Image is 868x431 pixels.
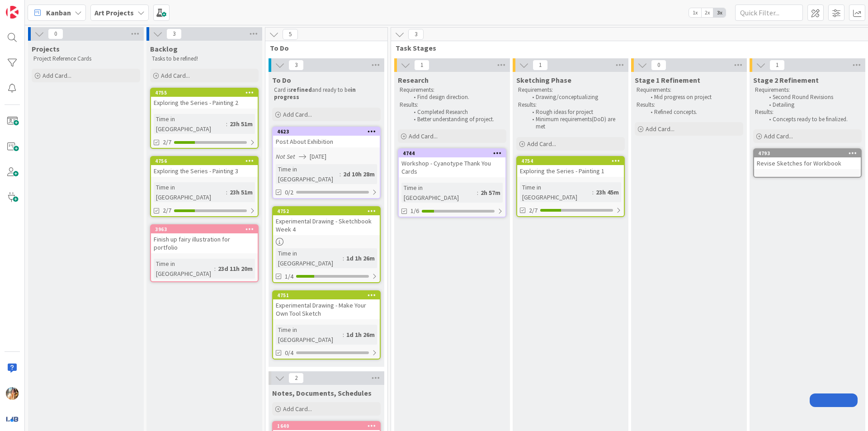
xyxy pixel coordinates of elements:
div: Time in [GEOGRAPHIC_DATA] [154,114,226,134]
a: 4756Exploring the Series - Painting 3Time in [GEOGRAPHIC_DATA]:23h 51m2/7 [150,156,259,217]
li: Second Round Revisions [764,94,860,101]
a: 4623Post About ExhibitionNot Set[DATE]Time in [GEOGRAPHIC_DATA]:2d 10h 28m0/2 [272,127,381,199]
div: 4623Post About Exhibition [273,128,380,147]
p: Requirements: [755,86,860,94]
div: 4744Workshop - Cyanotype Thank You Cards [399,149,505,177]
div: 1640 [273,422,380,430]
div: 4756 [151,157,258,165]
div: Revise Sketches for Workbook [754,157,861,169]
div: Exploring the Series - Painting 3 [151,165,258,177]
a: 4755Exploring the Series - Painting 2Time in [GEOGRAPHIC_DATA]:23h 51m2/7 [150,88,259,149]
span: 2/7 [529,206,538,215]
p: Results: [400,101,505,109]
div: 23h 51m [227,187,255,197]
div: Time in [GEOGRAPHIC_DATA] [154,259,214,279]
div: 4752 [277,208,380,214]
span: 2 [288,373,304,384]
div: Time in [GEOGRAPHIC_DATA] [401,183,477,203]
div: Experimental Drawing - Sketchbook Week 4 [273,215,380,235]
span: 0 [651,60,666,71]
span: 2x [701,8,713,17]
p: Results: [755,109,860,116]
span: Sketching Phase [516,76,571,85]
span: : [477,188,478,198]
span: 0 [48,28,63,39]
span: Stage 2 Refinement [753,76,819,85]
div: Exploring the Series - Painting 1 [517,165,624,177]
a: 4744Workshop - Cyanotype Thank You CardsTime in [GEOGRAPHIC_DATA]:2h 57m1/6 [398,148,506,218]
i: Not Set [276,152,295,161]
div: Finish up fairy illustration for portfolio [151,233,258,253]
span: 3 [166,28,182,39]
a: 4793Revise Sketches for Workbook [753,148,862,178]
li: Rough ideas for project [527,109,623,116]
div: 2h 57m [478,188,503,198]
div: Time in [GEOGRAPHIC_DATA] [154,182,226,202]
div: 3963 [151,225,258,233]
li: Drawing/conceptualizing [527,94,623,101]
a: 4751Experimental Drawing - Make Your Own Tool SketchTime in [GEOGRAPHIC_DATA]:1d 1h 26m0/4 [272,290,381,360]
span: [DATE] [310,152,326,161]
div: 4756 [155,158,258,164]
span: : [214,264,216,274]
div: Workshop - Cyanotype Thank You Cards [399,157,505,177]
p: Requirements: [637,86,741,94]
span: 1/4 [285,272,293,281]
span: Add Card... [409,132,438,140]
p: Card is and ready to be [274,86,379,101]
span: Add Card... [527,140,556,148]
span: 1x [689,8,701,17]
input: Quick Filter... [735,5,803,21]
div: 23h 51m [227,119,255,129]
span: 3 [288,60,304,71]
span: Research [398,76,429,85]
div: 4793 [754,149,861,157]
div: 3963Finish up fairy illustration for portfolio [151,225,258,253]
span: Add Card... [283,110,312,118]
div: 4756Exploring the Series - Painting 3 [151,157,258,177]
span: Stage 1 Refinement [635,76,700,85]
p: Project Reference Cards [33,55,138,62]
li: Detailing [764,101,860,109]
div: 1640 [277,423,380,429]
a: 4754Exploring the Series - Painting 1Time in [GEOGRAPHIC_DATA]:23h 45m2/7 [516,156,625,217]
span: : [592,187,594,197]
span: 0/4 [285,348,293,358]
li: Find design direction. [409,94,505,101]
li: Better understanding of project. [409,116,505,123]
b: Art Projects [94,8,134,17]
span: 1 [769,60,785,71]
span: : [340,169,341,179]
li: Mid progress on project [646,94,742,101]
div: Post About Exhibition [273,136,380,147]
div: 1d 1h 26m [344,253,377,263]
div: 2d 10h 28m [341,169,377,179]
div: Time in [GEOGRAPHIC_DATA] [276,164,340,184]
div: 4744 [399,149,505,157]
div: 4751 [277,292,380,298]
div: Exploring the Series - Painting 2 [151,97,258,109]
div: Time in [GEOGRAPHIC_DATA] [276,248,343,268]
p: Tasks to be refined! [152,55,257,62]
li: Refined concepts. [646,109,742,116]
div: 4754 [517,157,624,165]
span: 3x [713,8,726,17]
div: 4793Revise Sketches for Workbook [754,149,861,169]
span: 0/2 [285,188,293,197]
span: 3 [408,29,424,40]
li: Concepts ready to be finalized. [764,116,860,123]
a: 3963Finish up fairy illustration for portfolioTime in [GEOGRAPHIC_DATA]:23d 11h 20m [150,224,259,282]
span: : [343,253,344,263]
div: 23d 11h 20m [216,264,255,274]
div: 4754Exploring the Series - Painting 1 [517,157,624,177]
span: Kanban [46,7,71,18]
div: Experimental Drawing - Make Your Own Tool Sketch [273,299,380,319]
div: 23h 45m [594,187,621,197]
p: Results: [518,101,623,109]
span: Add Card... [764,132,793,140]
a: 4752Experimental Drawing - Sketchbook Week 4Time in [GEOGRAPHIC_DATA]:1d 1h 26m1/4 [272,206,381,283]
li: Minimum requirements(DoD) are met [527,116,623,131]
span: 1 [414,60,429,71]
div: 4755Exploring the Series - Painting 2 [151,89,258,109]
div: 4744 [403,150,505,156]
